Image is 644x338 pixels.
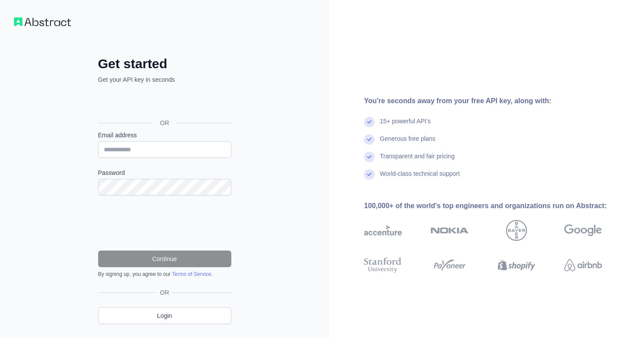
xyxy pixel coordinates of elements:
[506,220,527,241] img: bayer
[564,256,602,275] img: airbnb
[172,271,211,277] a: Terms of Service
[364,220,402,241] img: accenture
[364,96,630,106] div: You're seconds away from your free API key, along with:
[380,117,431,134] div: 15+ powerful API's
[98,131,231,139] label: Email address
[380,152,455,169] div: Transparent and fair pricing
[364,201,630,211] div: 100,000+ of the world's top engineers and organizations run on Abstract:
[380,169,460,187] div: World-class technical support
[98,75,231,84] p: Get your API key in seconds
[498,256,535,275] img: shopify
[380,134,435,152] div: Generous free plans
[98,168,231,177] label: Password
[98,251,231,267] button: Continue
[156,288,173,297] span: OR
[564,220,602,241] img: google
[153,118,176,127] span: OR
[364,134,375,145] img: check mark
[14,17,71,26] img: Workflow
[364,117,375,127] img: check mark
[431,256,468,275] img: payoneer
[364,152,375,162] img: check mark
[94,94,234,113] iframe: Sign in with Google Button
[98,206,231,240] iframe: reCAPTCHA
[98,271,231,278] div: By signing up, you agree to our .
[98,56,231,72] h2: Get started
[364,256,402,275] img: stanford university
[98,307,231,324] a: Login
[431,220,468,241] img: nokia
[364,169,375,180] img: check mark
